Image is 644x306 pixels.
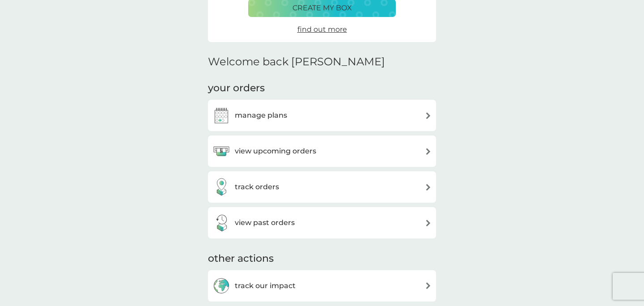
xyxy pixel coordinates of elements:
[297,24,347,35] a: find out more
[235,181,279,193] h3: track orders
[297,25,347,34] span: find out more
[208,81,265,95] h3: your orders
[235,145,316,157] h3: view upcoming orders
[425,112,432,119] img: arrow right
[425,282,432,289] img: arrow right
[235,280,296,292] h3: track our impact
[425,148,432,155] img: arrow right
[208,55,385,68] h2: Welcome back [PERSON_NAME]
[292,2,352,14] p: create my box
[425,184,432,191] img: arrow right
[235,110,287,121] h3: manage plans
[235,217,295,229] h3: view past orders
[208,252,274,266] h3: other actions
[425,220,432,226] img: arrow right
